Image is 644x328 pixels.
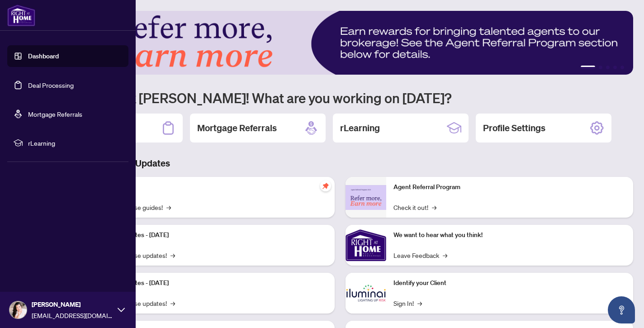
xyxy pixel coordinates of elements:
[606,66,610,69] button: 3
[32,299,113,309] span: [PERSON_NAME]
[7,5,35,26] img: logo
[95,278,327,288] p: Platform Updates - [DATE]
[620,66,624,69] button: 5
[393,182,626,192] p: Agent Referral Program
[28,81,74,89] a: Deal Processing
[32,310,113,320] span: [EMAIL_ADDRESS][DOMAIN_NAME]
[28,110,82,118] a: Mortgage Referrals
[599,66,602,69] button: 2
[170,298,175,308] span: →
[47,89,633,106] h1: Welcome back [PERSON_NAME]! What are you working on [DATE]?
[28,138,122,148] span: rLearning
[608,296,635,323] button: Open asap
[613,66,617,69] button: 4
[346,273,386,314] img: Identify your Client
[170,250,175,260] span: →
[417,298,422,308] span: →
[28,52,59,60] a: Dashboard
[483,122,545,134] h2: Profile Settings
[393,202,436,212] a: Check it out!→
[346,225,386,266] img: We want to hear what you think!
[95,230,327,240] p: Platform Updates - [DATE]
[320,181,331,191] span: pushpin
[166,202,171,212] span: →
[47,157,633,170] h3: Brokerage & Industry Updates
[95,182,327,192] p: Self-Help
[340,122,380,134] h2: rLearning
[9,301,27,318] img: Profile Icon
[393,250,447,260] a: Leave Feedback→
[346,185,386,210] img: Agent Referral Program
[432,202,436,212] span: →
[581,66,595,69] button: 1
[47,11,633,75] img: Slide 0
[393,278,626,288] p: Identify your Client
[393,230,626,240] p: We want to hear what you think!
[393,298,422,308] a: Sign In!→
[197,122,277,134] h2: Mortgage Referrals
[443,250,447,260] span: →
